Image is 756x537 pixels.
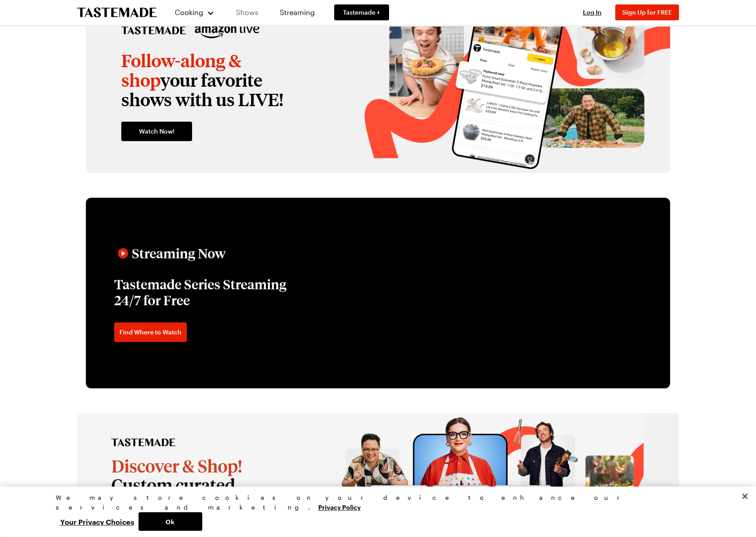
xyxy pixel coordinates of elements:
button: Cooking [174,2,215,23]
span: Watch Now! [139,127,174,136]
a: Watch Now! [121,122,192,141]
span: Follow-along & shop [121,49,241,91]
video-js: Video Player [378,219,642,367]
p: your favorite shows with us LIVE! [121,51,316,109]
button: Log In [575,8,610,17]
span: Find Where to Watch [120,328,181,337]
button: Close [735,487,755,506]
span: Sign Up for FREE [622,8,672,16]
img: tastemade [121,23,186,38]
span: Log In [583,8,602,16]
button: Ok [139,512,202,531]
a: More information about your privacy, opens in a new tab [318,502,361,511]
span: Tastemade + [343,8,380,17]
h2: Tastemade Series Streaming 24/7 for Free [114,276,291,308]
button: Your Privacy Choices [56,512,139,531]
a: To Tastemade Home Page [77,8,157,18]
img: amazon live [195,23,259,38]
a: Tastemade + [334,4,389,20]
div: Privacy [56,493,693,531]
button: Sign Up for FREE [615,4,679,20]
a: Find Where to Watch [114,322,187,342]
span: Cooking [175,8,203,16]
h2: Streaming Now [132,245,226,261]
div: We may store cookies on your device to enhance our services and marketing. [56,493,693,512]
